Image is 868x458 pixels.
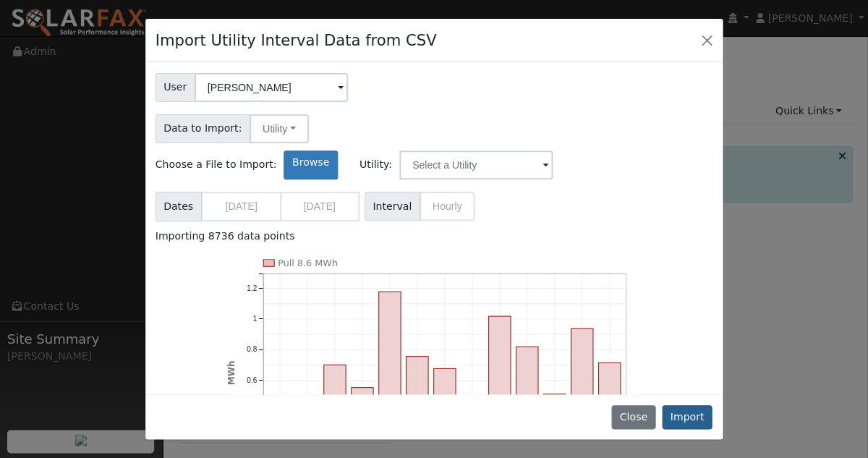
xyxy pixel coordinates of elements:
text: 1.2 [247,284,257,292]
text: 0.8 [247,345,257,353]
text: MWh [226,360,237,385]
button: Close [697,30,717,50]
button: Import [662,405,712,430]
span: Dates [156,192,202,221]
text: 0.6 [247,376,257,383]
text: 1 [252,315,257,323]
span: Data to Import: [156,114,250,143]
span: User [156,73,195,102]
span: Utility: [359,157,392,172]
h4: Import Utility Interval Data from CSV [156,29,437,52]
input: Select a Utility [399,150,553,179]
button: Close [611,405,655,430]
label: Browse [284,150,337,179]
button: Utility [250,114,309,143]
span: Choose a File to Import: [156,157,277,172]
div: Importing 8736 data points [156,229,712,244]
input: Select a User [195,73,348,102]
span: Interval [365,192,420,221]
text: Pull 8.6 MWh [278,258,338,268]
